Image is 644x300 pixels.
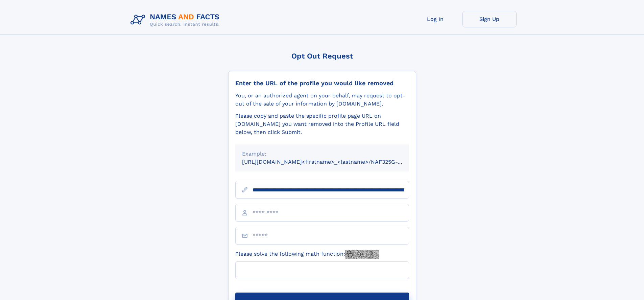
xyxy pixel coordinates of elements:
[242,159,422,165] small: [URL][DOMAIN_NAME]<firstname>_<lastname>/NAF325G-xxxxxxxx
[462,11,517,27] a: Sign Up
[235,250,379,259] label: Please solve the following math function:
[235,112,409,136] div: Please copy and paste the specific profile page URL on [DOMAIN_NAME] you want removed into the Pr...
[228,52,416,60] div: Opt Out Request
[408,11,462,27] a: Log In
[235,92,409,108] div: You, or an authorized agent on your behalf, may request to opt-out of the sale of your informatio...
[128,11,225,29] img: Logo Names and Facts
[242,150,402,158] div: Example:
[235,79,409,87] div: Enter the URL of the profile you would like removed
